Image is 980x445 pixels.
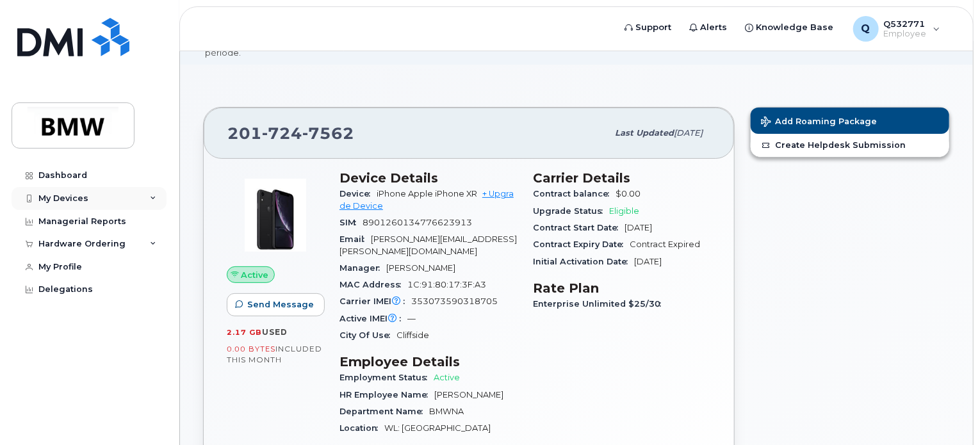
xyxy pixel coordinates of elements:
[262,124,302,143] span: 724
[533,280,711,296] h3: Rate Plan
[636,21,672,34] span: Support
[384,423,491,433] span: WL: [GEOGRAPHIC_DATA]
[262,327,288,337] span: used
[429,407,464,416] span: BMWNA
[227,124,354,143] span: 201
[615,128,674,138] span: Last updated
[533,257,634,266] span: Initial Activation Date
[616,189,641,198] span: $0.00
[533,170,711,186] h3: Carrier Details
[884,19,927,29] span: Q532771
[634,257,662,266] span: [DATE]
[227,293,325,316] button: Send Message
[227,344,322,365] span: included this month
[339,354,518,369] h3: Employee Details
[339,263,386,273] span: Manager
[339,296,411,306] span: Carrier IMEI
[377,189,477,198] span: iPhone Apple iPhone XR
[533,299,667,309] span: Enterprise Unlimited $25/30
[533,189,616,198] span: Contract balance
[407,280,486,289] span: 1C:91:80:17:3F:A3
[751,134,949,157] a: Create Helpdesk Submission
[737,15,843,40] a: Knowledge Base
[241,269,269,281] span: Active
[339,218,363,227] span: SIM
[756,21,834,34] span: Knowledge Base
[339,373,434,382] span: Employment Status
[339,314,407,323] span: Active IMEI
[701,21,728,34] span: Alerts
[386,263,455,273] span: [PERSON_NAME]
[339,423,384,433] span: Location
[247,298,314,311] span: Send Message
[924,389,970,435] iframe: Messenger Launcher
[339,234,371,244] span: Email
[407,314,416,323] span: —
[339,390,434,400] span: HR Employee Name
[227,344,275,353] span: 0.00 Bytes
[434,373,460,382] span: Active
[533,223,625,232] span: Contract Start Date
[616,15,681,40] a: Support
[609,206,639,216] span: Eligible
[339,330,396,340] span: City Of Use
[844,16,949,42] div: Q532771
[434,390,503,400] span: [PERSON_NAME]
[630,239,700,249] span: Contract Expired
[339,189,514,210] a: + Upgrade Device
[862,21,870,36] span: Q
[339,280,407,289] span: MAC Address
[339,170,518,186] h3: Device Details
[302,124,354,143] span: 7562
[625,223,652,232] span: [DATE]
[761,117,877,129] span: Add Roaming Package
[411,296,498,306] span: 353073590318705
[674,128,703,138] span: [DATE]
[533,206,609,216] span: Upgrade Status
[339,407,429,416] span: Department Name
[363,218,472,227] span: 8901260134776623913
[237,177,314,254] img: image20231002-3703462-1qb80zy.jpeg
[339,234,517,255] span: [PERSON_NAME][EMAIL_ADDRESS][PERSON_NAME][DOMAIN_NAME]
[227,328,262,337] span: 2.17 GB
[884,29,927,39] span: Employee
[396,330,429,340] span: Cliffside
[681,15,737,40] a: Alerts
[751,108,949,134] button: Add Roaming Package
[339,189,377,198] span: Device
[533,239,630,249] span: Contract Expiry Date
